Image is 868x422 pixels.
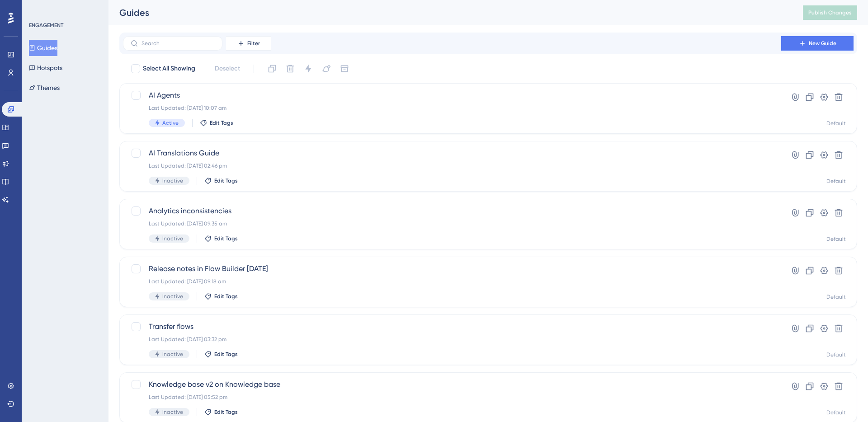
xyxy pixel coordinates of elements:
[162,177,183,184] span: Inactive
[204,177,238,184] button: Edit Tags
[210,119,233,127] span: Edit Tags
[204,351,238,358] button: Edit Tags
[803,5,857,20] button: Publish Changes
[149,321,755,332] span: Transfer flows
[826,178,846,185] div: Default
[204,235,238,242] button: Edit Tags
[162,351,183,358] span: Inactive
[149,379,755,390] span: Knowledge base v2 on Knowledge base
[149,148,755,159] span: AI Translations Guide
[826,409,846,416] div: Default
[226,36,271,51] button: Filter
[214,408,238,416] span: Edit Tags
[149,220,755,227] div: Last Updated: [DATE] 09:35 am
[809,40,836,47] span: New Guide
[207,61,248,77] button: Deselect
[826,351,846,358] div: Default
[149,162,755,169] div: Last Updated: [DATE] 02:46 pm
[162,293,183,300] span: Inactive
[143,63,195,74] span: Select All Showing
[204,293,238,300] button: Edit Tags
[149,104,755,112] div: Last Updated: [DATE] 10:07 am
[149,278,755,285] div: Last Updated: [DATE] 09:18 am
[149,90,755,101] span: AI Agents
[247,40,260,47] span: Filter
[781,36,854,51] button: New Guide
[162,408,183,416] span: Inactive
[162,235,183,242] span: Inactive
[214,293,238,300] span: Edit Tags
[826,235,846,243] div: Default
[826,120,846,127] div: Default
[200,119,233,127] button: Edit Tags
[162,119,179,127] span: Active
[826,293,846,300] div: Default
[29,60,62,76] button: Hotspots
[29,40,57,56] button: Guides
[149,336,755,343] div: Last Updated: [DATE] 03:32 pm
[215,63,240,74] span: Deselect
[119,6,780,19] div: Guides
[29,80,60,96] button: Themes
[149,206,755,216] span: Analytics inconsistencies
[214,235,238,242] span: Edit Tags
[29,22,63,29] div: ENGAGEMENT
[808,9,852,16] span: Publish Changes
[149,394,755,401] div: Last Updated: [DATE] 05:52 pm
[142,40,215,47] input: Search
[214,177,238,184] span: Edit Tags
[149,263,755,274] span: Release notes in Flow Builder [DATE]
[214,351,238,358] span: Edit Tags
[204,408,238,416] button: Edit Tags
